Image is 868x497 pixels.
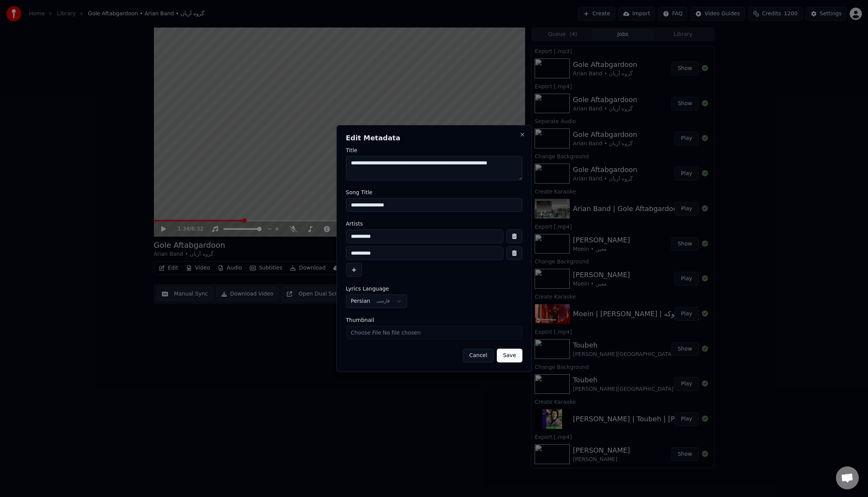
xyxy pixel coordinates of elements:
span: Lyrics Language [346,286,389,291]
span: Thumbnail [346,317,374,323]
button: Cancel [463,349,494,362]
button: Save [497,349,522,362]
label: Title [346,148,522,153]
label: Song Title [346,190,522,195]
h2: Edit Metadata [346,135,522,141]
label: Artists [346,221,522,226]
